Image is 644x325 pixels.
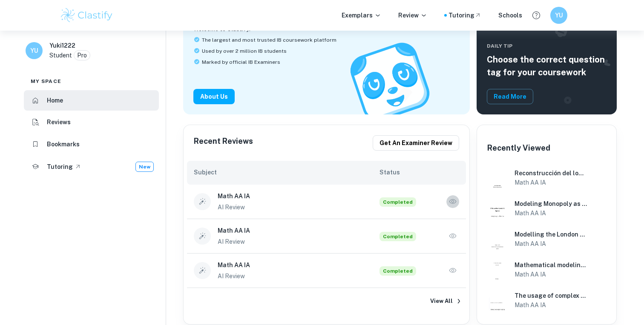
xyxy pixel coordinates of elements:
h6: Recently Viewed [487,142,550,154]
h6: Subject [194,168,379,177]
a: Home [24,90,159,111]
span: Marked by official IB Examiners [202,58,280,66]
h6: Math AA IA [515,300,587,310]
h6: Mathematical modeling of the WireGuard logo using Desmos. [515,260,587,270]
a: TutoringNew [24,156,159,177]
h6: Status [379,168,459,177]
span: The largest and most trusted IB coursework platform [202,36,336,44]
p: Exemplars [342,11,381,20]
button: Get an examiner review [373,135,459,151]
h6: Math AA IA [515,239,587,248]
img: Math AA IA example thumbnail: Reconstrucción del logo de Twitter [487,168,508,188]
a: View All [184,288,469,314]
a: Math AA IA example thumbnail: Reconstrucción del logo de TwitterReconstrucción del logo de Twitte... [484,164,609,191]
h6: Math AA IA [218,260,379,270]
a: Math AA IA example thumbnail: The usage of complex numbers in analyzinThe usage of complex number... [484,287,609,314]
button: YU [550,7,567,24]
h6: Home [47,96,63,105]
a: Math AA IA example thumbnail: Modelling the London EyeModelling the London EyeMath AA IA [484,225,609,253]
h6: Math AA IA [515,178,587,187]
span: Completed [379,197,416,207]
p: Student [49,51,72,60]
span: Daily Tip [487,42,607,50]
img: Clastify logo [60,7,114,24]
h6: YU [29,46,39,55]
a: Tutoring [448,11,481,20]
a: Math AA IA example thumbnail: Modeling Monopoly as a Markov ChainModeling Monopoly as a Markov Ch... [484,195,609,222]
a: Reviews [24,112,159,133]
img: Math AA IA example thumbnail: Modeling Monopoly as a Markov Chain [487,198,508,219]
h5: Choose the correct question tag for your coursework [487,53,607,79]
p: AI Review [218,202,379,212]
img: Math AA IA example thumbnail: Modelling the London Eye [487,229,508,249]
button: View All [428,295,455,308]
button: About Us [193,89,235,104]
h6: Bookmarks [47,140,80,149]
img: Math AA IA example thumbnail: Mathematical modeling of the WireGuard l [487,259,508,280]
a: Math AA IA example thumbnail: Mathematical modeling of the WireGuard lMathematical modeling of th... [484,256,609,283]
h6: Reviews [47,117,71,127]
p: Review [398,11,427,20]
h6: Modeling Monopoly as a Markov Chain [515,199,587,208]
button: Help and Feedback [529,8,543,23]
p: Pro [77,51,87,60]
span: New [136,163,153,171]
a: Schools [498,11,522,20]
button: Read More [487,89,533,104]
a: Bookmarks [24,134,159,154]
span: Completed [379,266,416,276]
h6: Modelling the London Eye [515,230,587,239]
span: My space [31,77,61,85]
h6: Yuki1222 [49,41,75,50]
p: AI Review [218,271,379,281]
h6: Math AA IA [218,191,379,201]
span: Completed [379,232,416,241]
p: AI Review [218,237,379,246]
h6: Math AA IA [515,270,587,279]
h6: Reconstrucción del logo de Twitter [515,168,587,178]
img: Math AA IA example thumbnail: The usage of complex numbers in analyzin [487,290,508,311]
h6: Tutoring [47,162,73,171]
h6: The usage of complex numbers in analyzing Alternating Current (AC) Resistor-Inductor-Capacitor (RLC) [515,291,587,300]
h6: Math AA IA [218,226,379,235]
h6: Math AA IA [515,208,587,218]
h6: Recent Reviews [194,135,253,151]
span: Used by over 2 million IB students [202,47,287,55]
h6: YU [554,11,564,20]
